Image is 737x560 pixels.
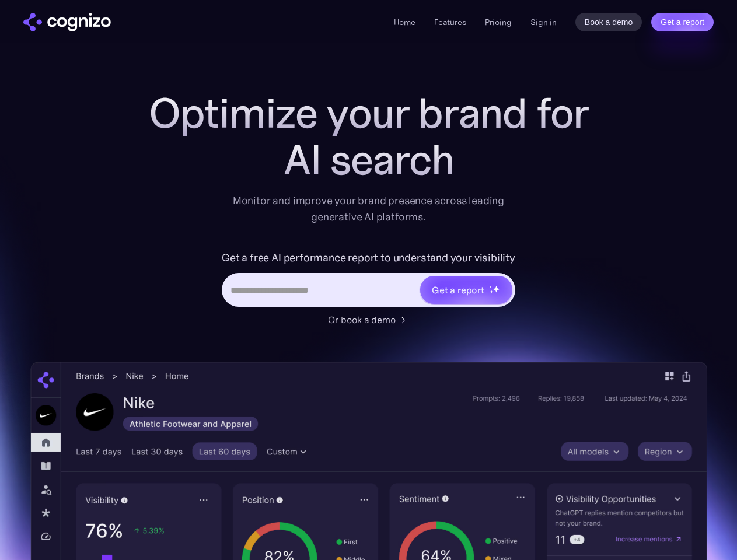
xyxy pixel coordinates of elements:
[23,13,111,32] a: home
[575,13,642,32] a: Book a demo
[485,17,512,27] a: Pricing
[135,90,602,136] h1: Optimize your brand for
[222,249,515,267] label: Get a free AI performance report to understand your visibility
[493,285,500,293] img: star
[135,136,602,183] div: AI search
[394,17,415,27] a: Home
[530,15,557,29] a: Sign in
[419,275,514,305] a: Get a reportstarstarstar
[651,13,714,32] a: Get a report
[222,249,515,307] form: Hero URL Input Form
[432,283,484,297] div: Get a report
[328,313,410,327] a: Or book a demo
[434,17,466,27] a: Features
[23,13,111,32] img: cognizo logo
[490,290,494,294] img: star
[490,286,491,288] img: star
[225,192,512,225] div: Monitor and improve your brand presence across leading generative AI platforms.
[328,313,396,327] div: Or book a demo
